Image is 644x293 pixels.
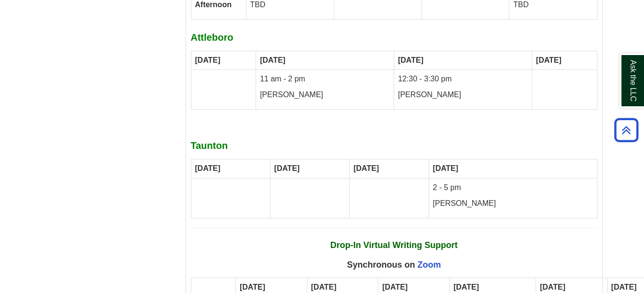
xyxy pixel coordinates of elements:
a: Back to Top [611,124,642,136]
strong: [DATE] [311,283,337,291]
p: [PERSON_NAME] [398,90,528,101]
p: 11 am - 2 pm [260,74,390,85]
strong: [DATE] [195,56,221,64]
strong: [DATE] [260,56,285,64]
strong: [DATE] [433,164,458,172]
strong: Drop-In Virtual Writing Support [330,240,457,250]
strong: [DATE] [274,164,300,172]
p: 12:30 - 3:30 pm [398,74,528,85]
strong: [DATE] [398,56,423,64]
a: Zoom [418,260,441,270]
strong: Taunton [191,140,228,151]
strong: [DATE] [195,164,221,172]
span: Synchronous on [347,260,441,270]
p: 2 - 5 pm [433,182,593,193]
strong: [DATE] [240,283,265,291]
strong: [DATE] [454,283,479,291]
strong: [DATE] [353,164,379,172]
strong: [DATE] [382,283,408,291]
p: [PERSON_NAME] [260,90,390,101]
strong: [DATE] [540,283,565,291]
strong: [DATE] [536,56,562,64]
strong: Attleboro [191,32,234,43]
strong: [DATE] [611,283,637,291]
p: [PERSON_NAME] [433,198,593,209]
strong: Afternoon [195,0,232,9]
